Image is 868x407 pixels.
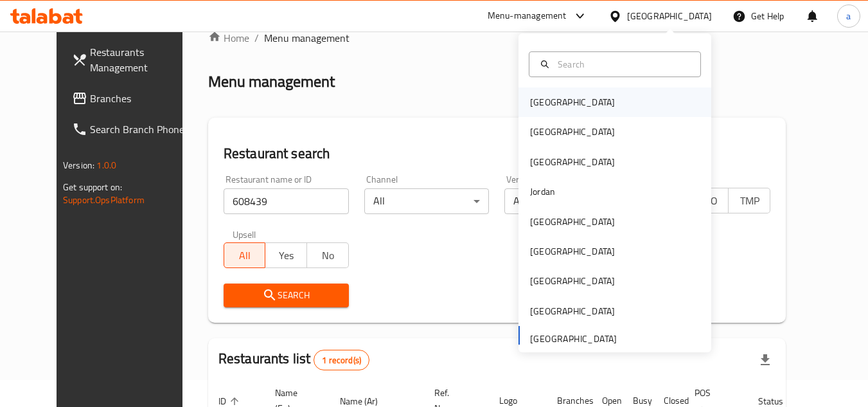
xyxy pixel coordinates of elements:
button: Search [224,284,349,307]
div: [GEOGRAPHIC_DATA] [530,125,615,139]
span: a [846,9,851,23]
span: No [312,246,344,265]
div: All [504,188,630,214]
span: 1 record(s) [314,354,369,366]
span: Branches [90,91,191,106]
span: Version: [63,157,94,174]
button: All [224,242,266,268]
span: 1.0.0 [96,157,116,174]
span: All [229,246,261,265]
span: Menu management [264,30,350,46]
span: Yes [270,246,302,265]
span: Search [234,287,339,303]
span: TMP [734,192,765,210]
h2: Menu management [208,71,335,92]
div: Total records count [314,350,369,370]
nav: breadcrumb [208,30,786,46]
a: Restaurants Management [62,37,202,83]
input: Search [553,57,693,71]
div: [GEOGRAPHIC_DATA] [530,215,615,229]
div: [GEOGRAPHIC_DATA] [530,304,615,318]
div: Jordan [530,185,555,199]
div: [GEOGRAPHIC_DATA] [530,244,615,258]
button: TMP [728,188,770,213]
input: Search for restaurant name or ID.. [224,188,349,214]
span: Restaurants Management [90,44,191,75]
a: Search Branch Phone [62,114,202,145]
div: [GEOGRAPHIC_DATA] [627,9,712,23]
div: Menu-management [488,8,567,24]
span: Search Branch Phone [90,122,191,137]
h2: Restaurants list [218,349,369,370]
div: [GEOGRAPHIC_DATA] [530,155,615,169]
a: Home [208,30,249,46]
div: All [364,188,490,214]
a: Branches [62,83,202,114]
h2: Restaurant search [224,144,770,163]
li: / [254,30,259,46]
span: Get support on: [63,179,122,195]
button: No [306,242,349,268]
label: Upsell [233,230,256,239]
button: Yes [265,242,307,268]
div: Export file [750,345,781,375]
div: [GEOGRAPHIC_DATA] [530,95,615,109]
div: [GEOGRAPHIC_DATA] [530,274,615,288]
a: Support.OpsPlatform [63,192,145,208]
